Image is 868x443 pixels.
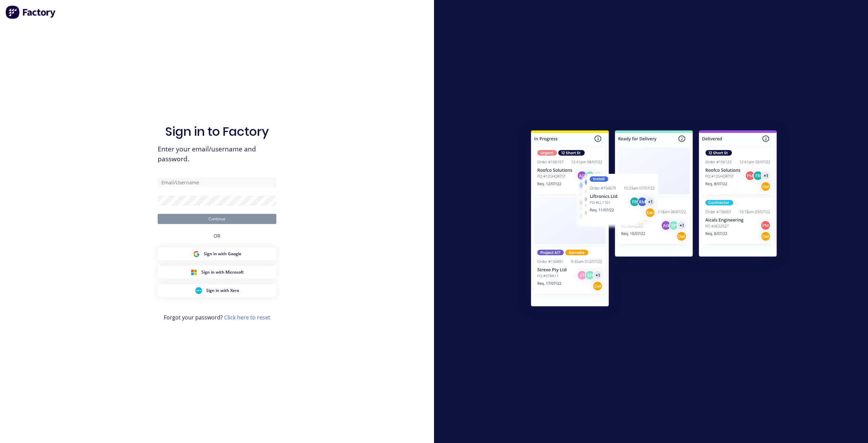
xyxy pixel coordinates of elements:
[195,287,202,294] img: Xero Sign in
[204,251,241,257] span: Sign in with Google
[193,251,200,257] img: Google Sign in
[214,224,220,247] div: OR
[191,269,197,276] img: Microsoft Sign in
[206,288,239,294] span: Sign in with Xero
[158,177,276,187] input: Email/Username
[164,313,270,321] span: Forgot your password?
[158,284,276,297] button: Xero Sign inSign in with Xero
[158,247,276,260] button: Google Sign inSign in with Google
[158,144,276,164] span: Enter your email/username and password.
[5,5,56,19] img: Factory
[165,124,269,139] h1: Sign in to Factory
[224,314,270,321] a: Click here to reset
[201,269,244,275] span: Sign in with Microsoft
[158,266,276,279] button: Microsoft Sign inSign in with Microsoft
[516,117,792,322] img: Sign in
[158,214,276,224] button: Continue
